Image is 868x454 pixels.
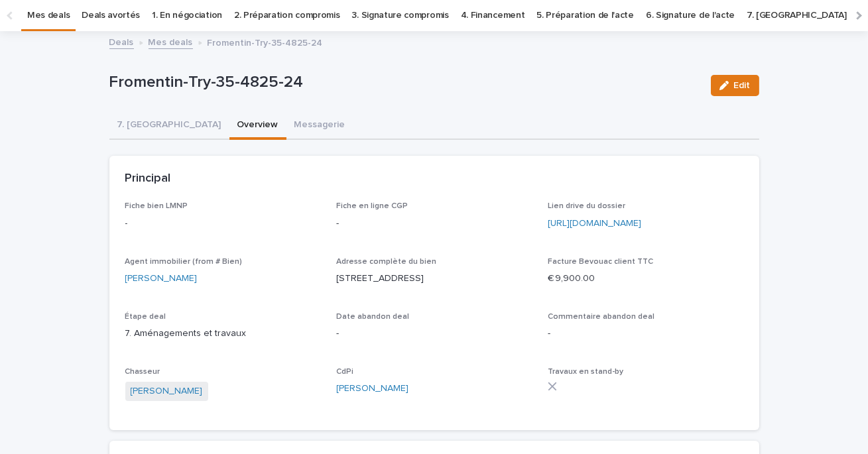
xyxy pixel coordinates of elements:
[125,172,171,186] h2: Principal
[109,112,229,140] button: 7. [GEOGRAPHIC_DATA]
[548,368,623,376] span: Travaux en stand-by
[125,368,160,376] span: Chasseur
[336,217,532,231] p: -
[336,272,532,286] p: [STREET_ADDRESS]
[336,368,353,376] span: CdPi
[734,81,751,90] span: Edit
[336,202,408,210] span: Fiche en ligne CGP
[336,313,409,321] span: Date abandon deal
[286,112,353,140] button: Messagerie
[336,258,436,266] span: Adresse complète du bien
[336,327,532,341] p: -
[208,34,323,49] p: Fromentin-Try-35-4825-24
[548,219,641,228] a: [URL][DOMAIN_NAME]
[125,313,166,321] span: Étape deal
[336,382,408,396] a: [PERSON_NAME]
[548,272,743,286] p: € 9,900.00
[109,34,134,49] a: Deals
[125,217,321,231] p: -
[548,202,625,210] span: Lien drive du dossier
[229,112,286,140] button: Overview
[125,202,188,210] span: Fiche bien LMNP
[125,272,198,286] a: [PERSON_NAME]
[548,327,743,341] p: -
[131,384,203,398] a: [PERSON_NAME]
[548,258,653,266] span: Facture Bevouac client TTC
[109,73,700,92] p: Fromentin-Try-35-4825-24
[149,34,193,49] a: Mes deals
[125,327,321,341] p: 7. Aménagements et travaux
[125,258,243,266] span: Agent immobilier (from # Bien)
[711,75,759,96] button: Edit
[548,313,654,321] span: Commentaire abandon deal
